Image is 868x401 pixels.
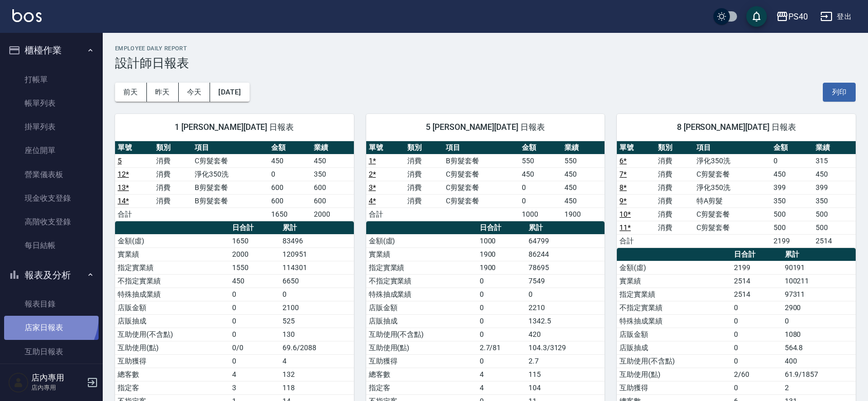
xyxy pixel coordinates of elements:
[192,181,269,194] td: B剪髮套餐
[782,314,856,328] td: 0
[782,328,856,341] td: 1080
[366,381,477,394] td: 指定客
[617,141,856,248] table: a dense table
[526,274,605,288] td: 7549
[477,368,526,381] td: 4
[230,381,280,394] td: 3
[443,167,519,181] td: C剪髮套餐
[230,341,280,354] td: 0/0
[311,207,354,221] td: 2000
[4,316,99,339] a: 店家日報表
[771,194,814,207] td: 350
[366,341,477,354] td: 互助使用(點)
[519,194,562,207] td: 0
[115,207,154,221] td: 合計
[731,301,782,314] td: 0
[154,194,192,207] td: 消費
[230,301,280,314] td: 0
[280,341,353,354] td: 69.6/2088
[526,368,605,381] td: 115
[269,141,311,155] th: 金額
[782,341,856,354] td: 564.8
[655,181,694,194] td: 消費
[694,154,771,167] td: 淨化350洗
[280,368,353,381] td: 132
[230,354,280,368] td: 0
[192,167,269,181] td: 淨化350洗
[782,301,856,314] td: 2900
[115,261,230,274] td: 指定實業績
[731,381,782,394] td: 0
[519,181,562,194] td: 0
[118,157,122,165] a: 5
[477,314,526,328] td: 0
[115,301,230,314] td: 店販金額
[115,234,230,247] td: 金額(虛)
[443,181,519,194] td: C剪髮套餐
[562,181,605,194] td: 450
[731,354,782,368] td: 0
[154,167,192,181] td: 消費
[782,274,856,288] td: 100211
[477,288,526,301] td: 0
[655,141,694,155] th: 類別
[154,141,192,155] th: 類別
[771,207,814,221] td: 500
[280,328,353,341] td: 130
[771,234,814,247] td: 2199
[8,372,29,393] img: Person
[526,381,605,394] td: 104
[192,194,269,207] td: B剪髮套餐
[115,45,856,52] h2: Employee Daily Report
[4,139,99,162] a: 座位開單
[4,37,99,64] button: 櫃檯作業
[269,154,311,167] td: 450
[526,341,605,354] td: 104.3/3129
[477,328,526,341] td: 0
[115,368,230,381] td: 總客數
[4,68,99,91] a: 打帳單
[782,368,856,381] td: 61.9/1857
[366,368,477,381] td: 總客數
[366,247,477,261] td: 實業績
[311,167,354,181] td: 350
[731,368,782,381] td: 2/60
[405,194,443,207] td: 消費
[366,261,477,274] td: 指定實業績
[617,288,731,301] td: 指定實業績
[4,186,99,210] a: 現金收支登錄
[782,288,856,301] td: 97311
[4,340,99,364] a: 互助日報表
[813,141,856,155] th: 業績
[526,234,605,247] td: 64799
[617,261,731,274] td: 金額(虛)
[269,167,311,181] td: 0
[280,301,353,314] td: 2100
[617,141,655,155] th: 單號
[771,154,814,167] td: 0
[230,247,280,261] td: 2000
[617,328,731,341] td: 店販金額
[813,207,856,221] td: 500
[280,247,353,261] td: 120951
[269,207,311,221] td: 1650
[366,207,405,221] td: 合計
[731,248,782,261] th: 日合計
[526,221,605,235] th: 累計
[366,328,477,341] td: 互助使用(不含點)
[115,247,230,261] td: 實業績
[731,341,782,354] td: 0
[115,141,154,155] th: 單號
[519,141,562,155] th: 金額
[782,354,856,368] td: 400
[280,288,353,301] td: 0
[562,207,605,221] td: 1900
[230,221,280,235] th: 日合計
[562,194,605,207] td: 450
[230,368,280,381] td: 4
[526,328,605,341] td: 420
[562,141,605,155] th: 業績
[477,261,526,274] td: 1900
[477,234,526,247] td: 1000
[115,314,230,328] td: 店販抽成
